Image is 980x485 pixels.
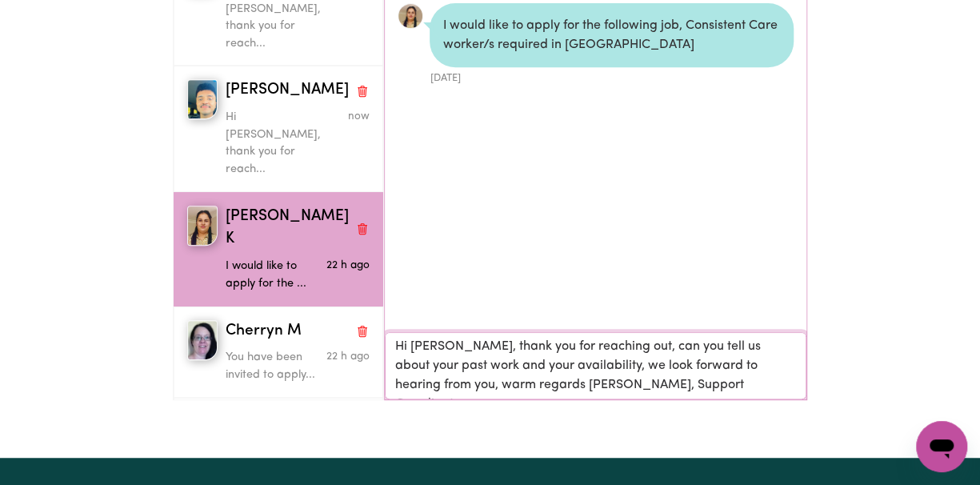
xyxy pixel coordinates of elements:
[226,79,349,102] span: [PERSON_NAME]
[226,206,350,252] span: [PERSON_NAME] K
[430,3,793,67] div: I would like to apply for the following job, Consistent Care worker/s required in [GEOGRAPHIC_DATA]
[326,351,370,362] span: Message sent on September 2, 2025
[355,218,370,238] button: Delete conversation
[187,320,218,360] img: Cherryn M
[226,320,302,343] span: Cherryn M
[355,81,370,102] button: Delete conversation
[174,192,383,307] button: Mandeep K[PERSON_NAME] KDelete conversationI would like to apply for the ...Message sent on Septe...
[385,332,806,399] textarea: Hi [PERSON_NAME], thank you for reaching out, can you tell us about your past work and your avail...
[916,421,967,472] iframe: Button to launch messaging window
[187,79,218,119] img: Faisal A
[398,3,423,29] a: View Mandeep K's profile
[187,206,218,246] img: Mandeep K
[326,260,370,271] span: Message sent on September 2, 2025
[398,3,423,29] img: C46033D5756A96F96D6E9C476F39F62E_avatar_blob
[226,109,322,178] p: Hi [PERSON_NAME], thank you for reach...
[226,258,322,292] p: I would like to apply for the ...
[348,111,370,122] span: Message sent on September 3, 2025
[430,67,793,86] div: [DATE]
[174,307,383,398] button: Cherryn MCherryn MDelete conversationYou have been invited to apply...Message sent on September 2...
[226,349,322,383] p: You have been invited to apply...
[355,321,370,342] button: Delete conversation
[174,66,383,191] button: Faisal A[PERSON_NAME]Delete conversationHi [PERSON_NAME], thank you for reach...Message sent on S...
